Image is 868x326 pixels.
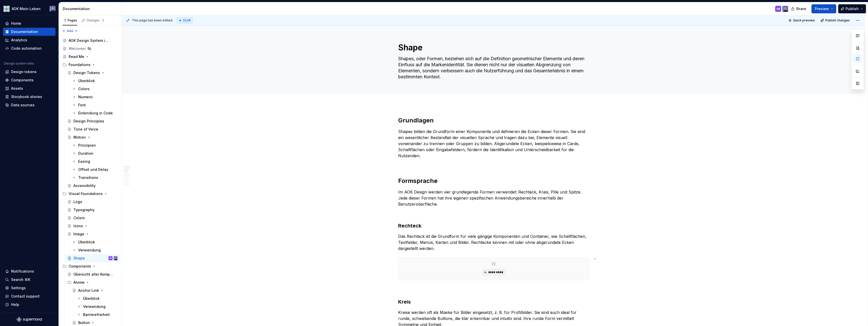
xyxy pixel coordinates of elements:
a: Verwendung [75,303,120,311]
img: Samuel [782,6,788,12]
div: Offset und Delay [78,167,108,172]
div: AB [109,256,112,261]
a: Components [3,76,56,84]
h2: Formsprache [398,177,589,185]
textarea: Shapes, oder Formen, beziehen sich auf die Definition geometrischer Elemente und deren Einfluss a... [397,55,588,81]
h3: Rechteck [398,222,589,229]
a: Font [70,101,120,109]
div: Image [73,232,84,237]
button: Contact support [3,292,56,300]
div: Shape [73,256,85,261]
a: Transitions [70,174,120,182]
a: Anchor Link [70,286,120,295]
a: Storybook stories [3,93,56,101]
button: Notifications [3,267,56,275]
div: Read Me [69,54,84,59]
a: Überblick [75,295,120,303]
span: This page has been edited. [132,18,173,22]
div: Analytics [11,38,27,43]
a: Design Tokens [65,69,120,77]
a: Code automation [3,44,56,52]
h3: Kreis [398,298,589,305]
div: Tone of Voice [73,127,98,132]
div: Accessibility [73,183,96,188]
p: Im AOK Design werden vier grundlegende Formen verwendet: Rechteck, Kreis, Pille und Spitze. Jede ... [398,189,589,207]
div: Verwendung [78,248,101,253]
div: Design system data [4,61,34,66]
div: Home [11,21,21,26]
a: Analytics [3,36,56,44]
a: Design tokens [3,68,56,76]
div: Überblick [78,240,95,245]
a: Colors [70,85,120,93]
a: Motion [65,133,120,141]
div: Notifications [11,269,34,274]
a: AOK Design System in Arbeit [61,37,120,45]
a: Überblick [70,238,120,246]
div: Help [11,302,19,307]
a: Data sources [3,101,56,109]
div: Einbindung in Code [78,111,113,116]
div: Motion [73,135,86,140]
a: Design Principles [65,117,120,125]
a: Überblick [70,77,120,85]
a: Colors [65,214,120,222]
button: Quick preview [787,17,817,24]
div: Storybook stories [11,94,42,99]
div: Button [78,320,90,325]
svg: Supernova Logo [17,317,42,322]
a: Barrierefreiheit [75,311,120,319]
div: Überblick [83,296,100,301]
a: Welcome! [61,45,120,53]
a: Documentation [3,28,56,36]
div: Prinzipien [78,143,96,148]
a: Image [65,230,120,238]
span: 1 [101,18,105,22]
button: Search ⌘K [3,276,56,284]
div: Colors [78,86,90,91]
div: Changes [86,18,105,22]
p: Das Rechteck ist die Grundform für viele gängige Komponenten und Container, wie Schaltflächen, Te... [398,233,589,251]
div: Design Principles [73,119,104,124]
button: Share [789,4,809,13]
button: Publish [838,4,866,13]
span: Add [67,29,73,33]
div: AOK Design System in Arbeit [69,38,110,43]
img: df5db9ef-aba0-4771-bf51-9763b7497661.png [4,6,10,12]
a: Numeric [70,93,120,101]
div: Icons [73,223,83,229]
span: Preview [815,6,829,11]
div: Duration [78,151,93,156]
a: Offset und Delay [70,166,120,174]
button: Preview [811,4,836,13]
button: AOK Mein LebenSamuel [1,3,58,14]
a: Settings [3,284,56,292]
div: Übersicht aller Komponenten [73,272,115,277]
a: Assets [3,84,56,92]
span: Publish [846,6,859,11]
textarea: Shape [397,42,588,54]
div: Typography [73,207,95,212]
a: Verwendung [70,246,120,254]
div: AB [593,257,596,261]
div: Easing [78,159,90,164]
div: Components [69,264,91,269]
p: Shapes bilden die Grundform einer Komponente und definieren die Ecken dieser Formen. Sie sind ein... [398,128,589,159]
div: Code automation [11,46,42,51]
a: Tone of Voice [65,125,120,133]
span: Draft [183,18,191,22]
span: Publish changes [825,18,850,22]
div: Visual Foundations [61,190,120,198]
a: Home [3,19,56,27]
div: Components [11,78,34,83]
a: Einbindung in Code [70,109,120,117]
div: Assets [11,86,23,91]
div: Welcome! [69,46,86,51]
a: Prinzipien [70,141,120,149]
a: Logo [65,198,120,206]
a: ShapeABSamuel [65,254,120,262]
div: Barrierefreiheit [83,312,110,317]
div: Documentation [11,29,38,34]
div: Logo [73,199,82,204]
